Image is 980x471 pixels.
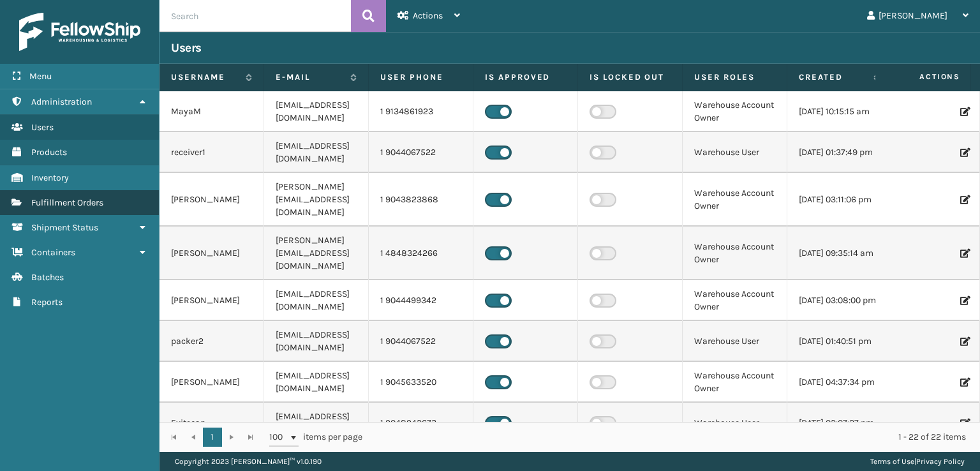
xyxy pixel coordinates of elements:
[787,321,892,362] td: [DATE] 01:40:51 pm
[19,13,140,51] img: logo
[276,71,344,83] label: E-mail
[31,222,98,233] span: Shipment Status
[29,71,52,82] span: Menu
[879,66,968,87] span: Actions
[269,431,288,444] span: 100
[787,91,892,132] td: [DATE] 10:15:15 am
[960,148,968,157] i: Edit
[31,297,63,308] span: Reports
[160,227,264,280] td: [PERSON_NAME]
[683,91,787,132] td: Warehouse Account Owner
[369,321,473,362] td: 1 9044067522
[175,452,322,471] p: Copyright 2023 [PERSON_NAME]™ v 1.0.190
[31,197,103,208] span: Fulfillment Orders
[203,428,222,447] a: 1
[960,296,968,305] i: Edit
[960,107,968,116] i: Edit
[799,71,867,83] label: Created
[369,227,473,280] td: 1 4848324266
[369,173,473,227] td: 1 9043823868
[683,132,787,173] td: Warehouse User
[960,378,968,387] i: Edit
[787,362,892,403] td: [DATE] 04:37:34 pm
[264,91,369,132] td: [EMAIL_ADDRESS][DOMAIN_NAME]
[683,280,787,321] td: Warehouse Account Owner
[31,96,92,107] span: Administration
[264,403,369,444] td: [EMAIL_ADDRESS][DOMAIN_NAME]
[787,173,892,227] td: [DATE] 03:11:06 pm
[369,362,473,403] td: 1 9045633520
[683,362,787,403] td: Warehouse Account Owner
[960,337,968,346] i: Edit
[694,71,775,83] label: User Roles
[31,172,69,183] span: Inventory
[369,403,473,444] td: 1 9048942673
[380,431,966,444] div: 1 - 22 of 22 items
[264,227,369,280] td: [PERSON_NAME][EMAIL_ADDRESS][DOMAIN_NAME]
[683,173,787,227] td: Warehouse Account Owner
[160,403,264,444] td: Exitscan
[380,71,461,83] label: User phone
[683,227,787,280] td: Warehouse Account Owner
[160,173,264,227] td: [PERSON_NAME]
[264,321,369,362] td: [EMAIL_ADDRESS][DOMAIN_NAME]
[269,428,362,447] span: items per page
[160,91,264,132] td: MayaM
[369,132,473,173] td: 1 9044067522
[160,321,264,362] td: packer2
[369,91,473,132] td: 1 9134861923
[960,195,968,204] i: Edit
[31,272,64,283] span: Batches
[264,362,369,403] td: [EMAIL_ADDRESS][DOMAIN_NAME]
[683,321,787,362] td: Warehouse User
[787,227,892,280] td: [DATE] 09:35:14 am
[960,249,968,258] i: Edit
[787,132,892,173] td: [DATE] 01:37:49 pm
[264,173,369,227] td: [PERSON_NAME][EMAIL_ADDRESS][DOMAIN_NAME]
[960,419,968,428] i: Edit
[870,452,965,471] div: |
[264,280,369,321] td: [EMAIL_ADDRESS][DOMAIN_NAME]
[264,132,369,173] td: [EMAIL_ADDRESS][DOMAIN_NAME]
[171,40,202,56] h3: Users
[160,280,264,321] td: [PERSON_NAME]
[160,362,264,403] td: [PERSON_NAME]
[31,147,67,158] span: Products
[916,457,965,466] a: Privacy Policy
[683,403,787,444] td: Warehouse User
[171,71,239,83] label: Username
[369,280,473,321] td: 1 9044499342
[787,403,892,444] td: [DATE] 02:07:27 pm
[31,122,54,133] span: Users
[413,10,443,21] span: Actions
[590,71,671,83] label: Is Locked Out
[870,457,914,466] a: Terms of Use
[160,132,264,173] td: receiver1
[31,247,75,258] span: Containers
[485,71,566,83] label: Is Approved
[787,280,892,321] td: [DATE] 03:08:00 pm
